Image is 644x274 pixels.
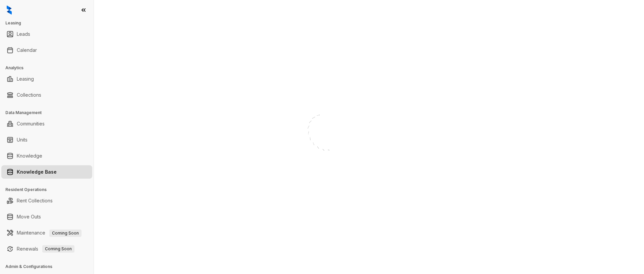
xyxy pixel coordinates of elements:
a: Knowledge [17,149,42,163]
li: Units [1,133,92,147]
a: Units [17,133,28,147]
img: logo [7,5,12,15]
span: Coming Soon [42,245,74,253]
h3: Analytics [5,65,94,71]
a: Leasing [17,72,34,86]
a: Rent Collections [17,194,53,207]
div: Loading... [310,167,334,174]
li: Renewals [1,242,92,256]
li: Knowledge [1,149,92,163]
h3: Leasing [5,20,94,26]
a: Knowledge Base [17,165,57,179]
img: Loader [288,100,356,167]
a: Communities [17,117,45,130]
h3: Data Management [5,110,94,116]
span: Coming Soon [49,230,82,237]
li: Leasing [1,72,92,86]
li: Leads [1,27,92,41]
a: Move Outs [17,210,41,223]
li: Rent Collections [1,194,92,207]
li: Knowledge Base [1,165,92,179]
li: Calendar [1,43,92,57]
li: Communities [1,117,92,130]
a: Calendar [17,43,37,57]
li: Collections [1,88,92,102]
h3: Admin & Configurations [5,264,94,270]
h3: Resident Operations [5,187,94,193]
li: Maintenance [1,226,92,240]
a: Collections [17,88,41,102]
a: RenewalsComing Soon [17,242,74,256]
li: Move Outs [1,210,92,223]
a: Leads [17,27,30,41]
